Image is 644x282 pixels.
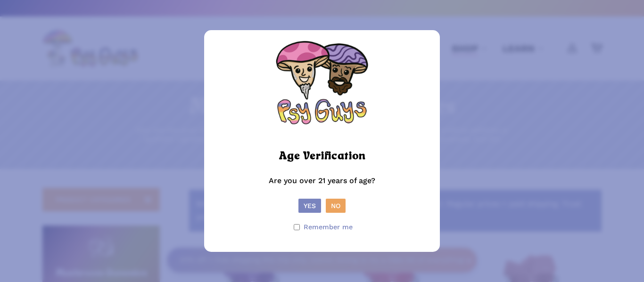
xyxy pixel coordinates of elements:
button: No [326,199,346,213]
img: PsyGuys [275,40,369,134]
h2: Age Verification [279,146,365,167]
input: Remember me [294,224,300,230]
button: Yes [298,199,321,213]
span: Remember me [304,220,353,234]
p: Are you over 21 years of age? [214,174,430,199]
